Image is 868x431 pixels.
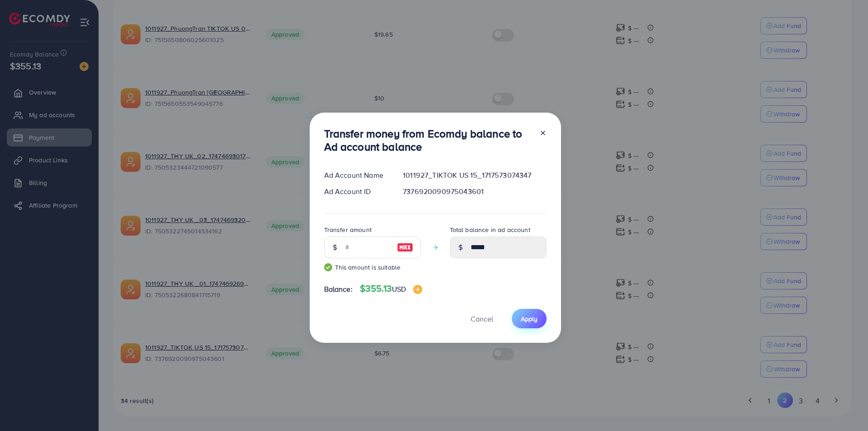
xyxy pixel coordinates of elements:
[324,284,353,294] span: Balance:
[413,285,422,294] img: image
[324,263,332,271] img: guide
[830,390,861,424] iframe: Chat
[459,309,505,328] button: Cancel
[397,242,413,253] img: image
[317,186,396,197] div: Ad Account ID
[512,309,547,328] button: Apply
[317,170,396,180] div: Ad Account Name
[396,170,553,180] div: 1011927_TIKTOK US 15_1717573074347
[324,263,421,272] small: This amount is suitable
[324,127,532,153] h3: Transfer money from Ecomdy balance to Ad account balance
[392,284,406,294] span: USD
[360,283,423,294] h4: $355.13
[324,225,372,234] label: Transfer amount
[396,186,553,197] div: 7376920090975043601
[471,314,493,324] span: Cancel
[450,225,530,234] label: Total balance in ad account
[521,314,538,323] span: Apply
